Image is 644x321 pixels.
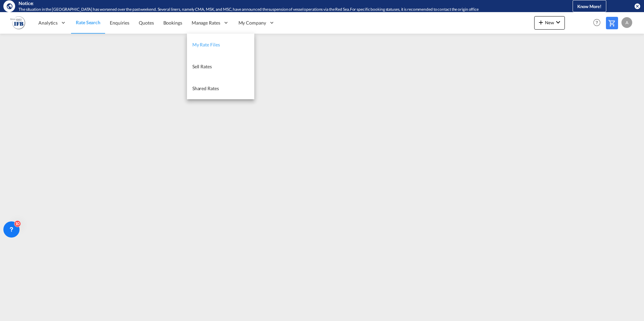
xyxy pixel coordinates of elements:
a: My Rate Files [187,34,254,56]
a: Sell Rates [187,56,254,77]
div: Analytics [34,12,71,34]
button: icon-close-circle [634,3,641,9]
a: Bookings [159,12,187,34]
span: New [537,20,562,25]
span: Quotes [139,20,154,26]
span: Sell Rates [192,64,212,69]
md-icon: icon-chevron-down [554,18,562,26]
a: Quotes [134,12,158,34]
span: My Company [238,20,266,26]
span: Rate Search [76,20,100,25]
a: Enquiries [105,12,134,34]
span: Help [591,17,603,28]
div: Manage Rates [187,12,234,34]
div: A [621,17,632,28]
span: My Rate Files [192,42,220,47]
span: Shared Rates [192,85,219,91]
img: b628ab10256c11eeb52753acbc15d091.png [10,15,25,30]
div: Help [591,17,606,29]
a: Shared Rates [187,77,254,99]
span: Analytics [38,20,58,26]
span: Manage Rates [192,20,220,26]
md-icon: icon-earth [6,3,13,9]
md-icon: icon-plus 400-fg [537,18,545,26]
span: Enquiries [110,20,129,26]
a: Rate Search [71,12,105,34]
button: icon-plus 400-fgNewicon-chevron-down [534,16,565,30]
div: The situation in the Red Sea has worsened over the past weekend. Several liners, namely CMA, MSK,... [19,7,545,12]
span: Bookings [163,20,182,26]
div: My Company [234,12,280,34]
span: Know More! [577,4,602,9]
